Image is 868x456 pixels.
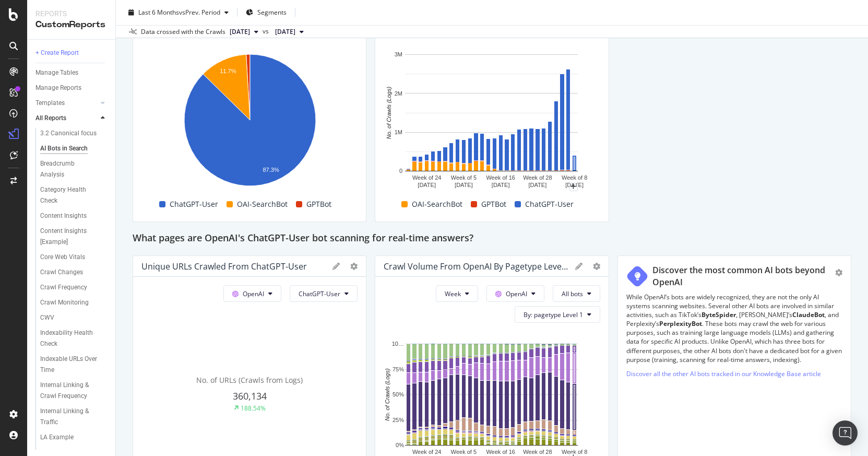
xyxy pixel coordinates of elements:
a: Internal Linking & Traffic [40,406,108,428]
div: Templates [35,98,65,109]
div: LA Example [40,432,74,443]
a: Indexable URLs Over Time [40,354,108,376]
span: ChatGPT-User [299,289,340,298]
a: LA Example [40,432,108,443]
text: 0 [399,168,402,174]
div: Crawl Monitoring [40,297,89,308]
div: Content Insights [Example] [40,226,100,248]
button: Last 6 MonthsvsPrev. Period [124,4,233,21]
div: Internal Linking & Crawl Frequency [40,380,101,402]
text: 10… [392,341,404,347]
button: All bots [553,285,600,302]
span: 360,134 [233,390,267,402]
div: AI Bots in Search [40,143,88,154]
span: 2025 Sep. 6th [230,27,250,37]
span: vs [263,27,271,36]
a: Category Health Check [40,184,108,206]
button: OpenAI [223,285,281,302]
a: AI Bots in Search [40,143,108,154]
text: Week of 28 [523,175,552,181]
a: Core Web Vitals [40,252,108,263]
div: Data crossed with the Crawls [141,27,225,37]
a: 3.2 Canonical focus [40,128,108,139]
a: Crawl Monitoring [40,297,108,308]
button: [DATE] [271,26,308,38]
div: Discover the most common AI bots beyond OpenAI [652,264,835,288]
a: Templates [35,98,98,109]
span: vs Prev. Period [179,8,220,17]
text: 2M [395,90,402,97]
a: Manage Reports [35,83,108,93]
strong: ClaudeBot [792,310,825,319]
text: Week of 16 [486,175,515,181]
text: Week of 16 [486,449,515,455]
text: No. of Crawls (Logs) [385,368,391,421]
text: 3M [395,52,402,58]
div: What pages are OpenAI's ChatGPT-User bot scanning for real-time answers? [133,230,851,247]
span: ChatGPT-User [170,198,218,211]
div: 188.54% [241,404,266,413]
text: Week of 5 [451,175,477,181]
div: Manage Tables [35,67,78,78]
a: Crawl Frequency [40,282,108,293]
a: Content Insights [Example] [40,226,108,248]
div: + Create Report [35,48,79,59]
text: [DATE] [529,182,547,189]
text: 0% [396,442,404,449]
div: Indexability Health Check [40,328,99,349]
div: Category Health Check [40,184,99,206]
span: OAI-SearchBot [412,198,462,211]
a: Manage Tables [35,67,108,78]
div: gear [835,269,842,276]
p: While OpenAI’s bots are widely recognized, they are not the only AI systems scanning websites. Se... [626,293,842,364]
button: OpenAI [486,285,544,302]
a: Content Insights [40,211,108,221]
div: Manage Reports [35,83,81,93]
div: Internal Linking & Traffic [40,406,99,428]
div: All Reports [35,113,66,124]
div: A chart. [384,49,600,195]
button: [DATE] [225,26,263,38]
a: Discover all the other AI bots tracked in our Knowledge Base article [626,369,821,378]
div: Breadcrumb Analysis [40,158,98,180]
div: Crawl Frequency [40,282,87,293]
span: Segments [257,8,287,17]
text: Week of 24 [412,175,441,181]
a: CWV [40,312,108,323]
div: plus [569,183,578,191]
text: No. of Crawls (Logs) [386,87,393,139]
span: GPTBot [481,198,506,211]
span: OpenAI [506,289,527,298]
div: Indexable URLs Over Time [40,354,100,376]
div: CWV [40,312,54,323]
text: Week of 28 [523,449,552,455]
button: Week [436,285,478,302]
div: 3.2 Canonical focus [40,128,97,139]
text: 75% [393,366,404,372]
text: [DATE] [455,182,473,189]
div: Reports [35,8,107,19]
text: Week of 8 [562,175,587,181]
span: ChatGPT-User [525,198,574,211]
div: Unique URLs Crawled from ChatGPT-User [141,261,307,272]
span: Last 6 Months [138,8,179,17]
span: No. of URLs (Crawls from Logs) [196,375,303,385]
div: Crawl Volume from OpenAI by pagetype Level 1 [384,261,569,272]
span: 2025 Mar. 1st [275,27,295,37]
text: 50% [393,392,404,398]
text: 11.7% [220,68,236,74]
svg: A chart. [141,49,358,195]
text: 87.3% [263,167,279,173]
span: By: pagetype Level 1 [524,310,583,319]
text: 1M [395,129,402,135]
span: All bots [562,289,583,298]
span: GPTBot [306,198,331,211]
div: Crawl Changes [40,267,83,278]
a: All Reports [35,113,98,124]
a: Indexability Health Check [40,328,108,349]
strong: ByteSpider [701,310,736,319]
text: [DATE] [566,182,584,189]
h2: What pages are OpenAI's ChatGPT-User bot scanning for real-time answers? [133,230,473,247]
a: Crawl Changes [40,267,108,278]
